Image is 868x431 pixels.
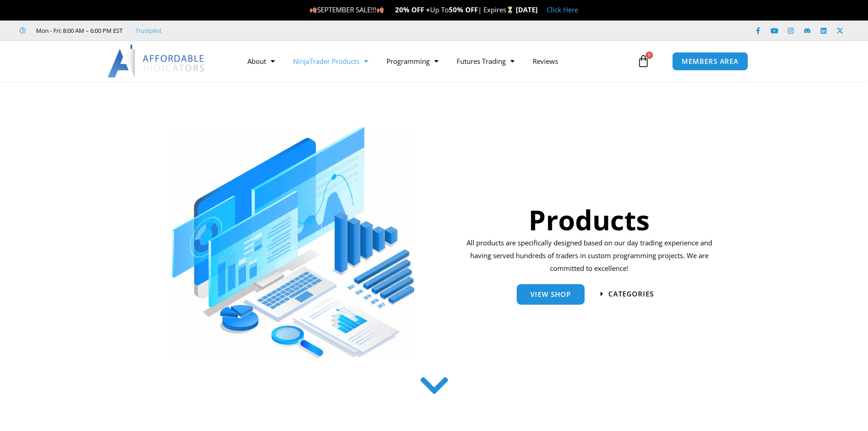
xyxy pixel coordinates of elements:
span: SEPTEMBER SALE!!! Up To | Expires [309,5,516,14]
a: Futures Trading [447,51,524,72]
img: 🍂 [310,6,317,13]
a: MEMBERS AREA [672,52,748,71]
span: 0 [646,52,653,59]
a: View Shop [517,284,585,305]
span: MEMBERS AREA [682,58,739,65]
img: ⌛ [507,6,514,13]
span: Mon - Fri: 8:00 AM – 6:00 PM EST [34,25,123,36]
span: View Shop [530,291,571,298]
span: categories [608,291,654,297]
img: LogoAI | Affordable Indicators – NinjaTrader [108,45,205,78]
a: 0 [623,48,663,74]
a: Programming [377,51,447,72]
a: Click Here [547,5,578,14]
a: categories [601,291,654,297]
a: Trustpilot [135,25,162,36]
strong: 50% OFF [449,5,478,14]
p: All products are specifically designed based on our day trading experience and having served hund... [463,237,715,275]
h1: Products [463,201,715,239]
img: ProductsSection scaled | Affordable Indicators – NinjaTrader [172,127,414,358]
a: NinjaTrader Products [284,51,377,72]
strong: [DATE] [516,5,538,14]
img: 🍂 [377,6,384,13]
a: About [238,51,284,72]
strong: 20% OFF + [395,5,430,14]
a: Reviews [524,51,567,72]
nav: Menu [238,51,635,72]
